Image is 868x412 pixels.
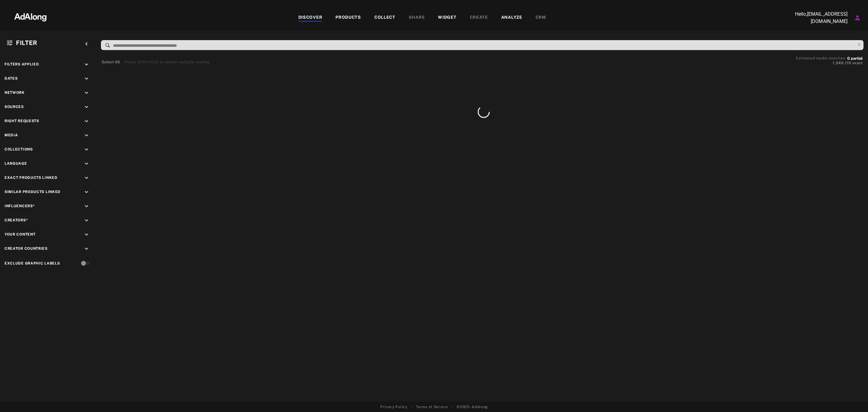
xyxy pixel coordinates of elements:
span: 1,349,119 [832,61,851,65]
span: Language [5,161,27,166]
span: • [452,404,453,410]
span: Influencers* [5,204,35,208]
div: Press shift+click to select multiple medias [125,59,210,65]
span: Estimated media matches: [796,56,846,60]
span: © 2025 - Adalong [457,404,488,410]
div: SHARE [409,14,425,21]
i: keyboard_arrow_down [83,189,90,195]
i: keyboard_arrow_down [83,132,90,139]
span: Dates [5,76,18,81]
span: • [411,404,413,410]
span: Filter [16,39,37,46]
span: Creator Countries [5,246,48,251]
div: ANALYZE [501,14,522,21]
div: DISCOVER [298,14,322,21]
i: keyboard_arrow_down [83,203,90,210]
div: WIDGET [438,14,456,21]
img: 63233d7d88ed69de3c212112c67096b6.png [4,8,57,26]
span: Filters applied [5,62,39,66]
i: keyboard_arrow_down [83,175,90,181]
button: 1,349,119exact [796,60,863,66]
span: Collections [5,147,33,151]
i: keyboard_arrow_down [83,217,90,224]
i: keyboard_arrow_down [83,118,90,125]
i: keyboard_arrow_down [83,104,90,110]
a: Terms of Service [416,404,448,410]
span: Right Requests [5,119,39,123]
span: Creators* [5,218,28,222]
span: Similar Products Linked [5,190,61,194]
i: keyboard_arrow_down [83,61,90,68]
span: Exact Products Linked [5,176,58,180]
i: keyboard_arrow_down [83,160,90,167]
i: keyboard_arrow_down [83,90,90,96]
p: Hello, [EMAIL_ADDRESS][DOMAIN_NAME] [787,11,848,25]
button: 0partial [847,57,863,60]
div: COLLECT [374,14,395,21]
a: Privacy Policy [380,404,407,410]
span: Network [5,90,25,95]
div: CREATE [470,14,488,21]
i: keyboard_arrow_down [83,246,90,252]
button: Account settings [852,13,863,23]
span: 0 [847,56,850,61]
i: keyboard_arrow_down [83,75,90,82]
i: keyboard_arrow_down [83,146,90,153]
div: PRODUCTS [335,14,361,21]
div: Exclude Graphic Labels [5,261,60,266]
i: keyboard_arrow_left [83,41,90,47]
span: Sources [5,105,24,109]
button: Select All [102,59,120,65]
span: Your Content [5,232,35,236]
div: CRM [536,14,546,21]
span: Media [5,133,18,137]
i: keyboard_arrow_down [83,231,90,238]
